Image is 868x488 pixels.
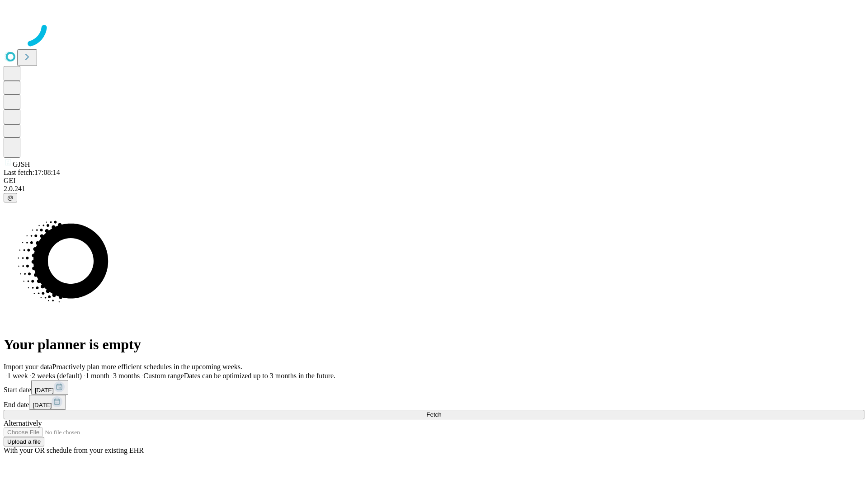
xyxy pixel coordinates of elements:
[32,372,82,380] span: 2 weeks (default)
[4,169,60,176] span: Last fetch: 17:08:14
[4,336,864,353] h1: Your planner is empty
[29,395,66,410] button: [DATE]
[4,193,17,202] button: @
[33,402,52,408] span: [DATE]
[4,380,864,395] div: Start date
[4,395,864,410] div: End date
[13,160,30,168] span: GJSH
[31,380,68,395] button: [DATE]
[113,372,140,380] span: 3 months
[35,387,54,394] span: [DATE]
[4,446,144,454] span: With your OR schedule from your existing EHR
[4,363,52,371] span: Import your data
[7,194,14,201] span: @
[4,410,864,419] button: Fetch
[4,419,42,427] span: Alternatively
[52,363,242,371] span: Proactively plan more efficient schedules in the upcoming weeks.
[4,185,864,193] div: 2.0.241
[85,372,109,380] span: 1 month
[4,437,44,446] button: Upload a file
[184,372,335,380] span: Dates can be optimized up to 3 months in the future.
[143,372,184,380] span: Custom range
[426,411,441,418] span: Fetch
[7,372,28,380] span: 1 week
[4,177,864,185] div: GEI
